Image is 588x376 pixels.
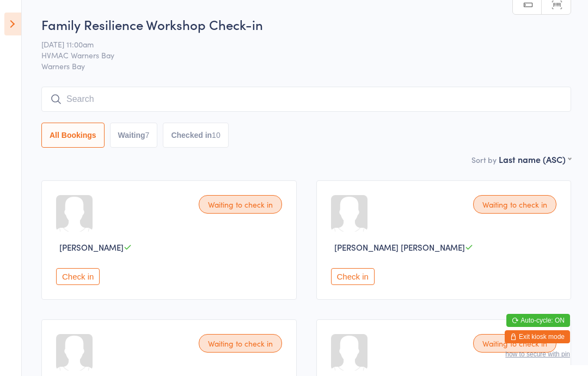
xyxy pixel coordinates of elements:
span: [DATE] 11:00am [41,39,554,50]
div: Waiting to check in [199,334,282,353]
div: 7 [145,131,150,140]
div: 10 [212,131,220,140]
button: Waiting7 [110,123,158,148]
button: Auto-cycle: ON [506,314,570,327]
button: Check in [56,268,100,285]
h2: Family Resilience Workshop Check-in [41,15,571,33]
label: Sort by [471,154,497,165]
button: Checked in10 [163,123,228,148]
button: how to secure with pin [505,350,570,358]
input: Search [41,87,571,112]
div: Waiting to check in [473,334,556,353]
span: [PERSON_NAME] [59,241,124,253]
span: HVMAC Warners Bay [41,50,554,60]
div: Last name (ASC) [499,153,571,165]
button: All Bookings [41,123,105,148]
button: Check in [331,268,375,285]
button: Exit kiosk mode [505,330,570,343]
div: Waiting to check in [473,195,556,214]
div: Waiting to check in [199,195,282,214]
span: Warners Bay [41,60,571,71]
span: [PERSON_NAME] [PERSON_NAME] [334,241,465,253]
